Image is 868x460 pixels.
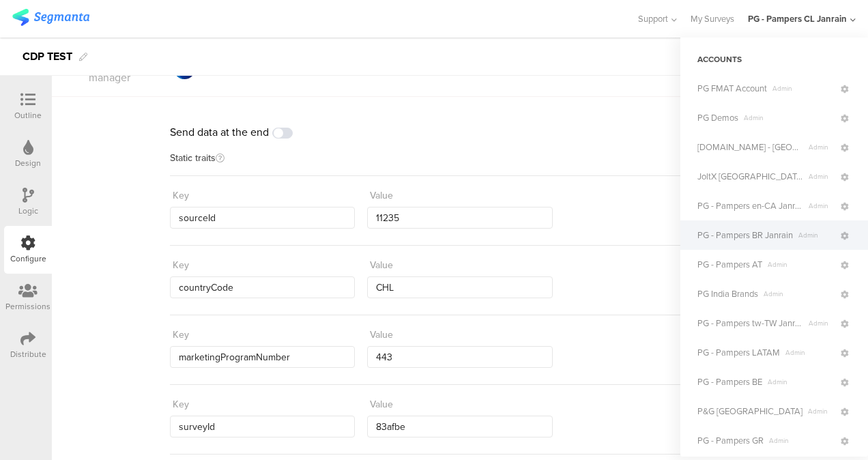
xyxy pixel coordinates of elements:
span: PG - Pampers BE [697,375,762,388]
span: Admin [802,406,839,416]
span: Admin [793,230,839,240]
div: Value [370,188,393,203]
div: Key [173,397,189,412]
input: Enter value... [367,276,552,298]
span: Admin [803,201,839,211]
span: PG - Pampers en-CA Janrain [697,199,803,212]
div: Value [370,328,393,342]
span: PG - Pampers AT [697,258,762,271]
div: Design [15,157,41,169]
span: Admin [762,377,839,387]
span: PG - Pampers GR [697,434,764,447]
input: Enter value... [367,346,552,368]
span: PG - Pampers BR Janrain [697,229,793,242]
input: Enter key... [170,207,355,229]
span: JoltX Greece [697,170,803,183]
div: Key [173,188,189,203]
span: Admin [803,142,839,152]
div: Configure [10,253,46,265]
span: PG FMAT Account [697,82,767,95]
input: Enter value... [367,207,552,229]
span: PG - Pampers LATAM [697,346,780,359]
div: Permissions [5,300,50,313]
img: segmanta logo [12,9,89,26]
span: Admin [764,435,839,446]
span: Admin [767,83,839,94]
span: Admin [762,259,839,270]
span: PG India Brands [697,287,758,300]
div: Key [173,328,189,342]
div: Logic [18,205,38,217]
input: Enter key... [170,346,355,368]
div: ACCOUNTS [680,48,868,71]
input: Enter key... [170,416,355,437]
div: Static traits [170,154,750,176]
input: Enter value... [367,416,552,437]
div: Value [370,258,393,272]
div: Distribute [10,348,46,360]
div: CDP TEST [23,46,72,68]
span: Admin [780,347,839,358]
div: PG - Pampers CL Janrain [748,12,847,25]
span: Admin [758,289,839,299]
div: Outline [14,109,42,121]
span: PG - Pampers tw-TW Janrain [697,317,803,330]
div: Send data at the end [170,124,750,140]
div: Value [370,397,393,412]
div: Key [173,258,189,272]
span: Admin [803,318,839,328]
span: PG Demos [697,111,738,124]
span: Youtil.ro - Romania [697,141,803,154]
span: Support [638,12,668,25]
input: Enter key... [170,276,355,298]
span: Admin [738,113,839,123]
span: Admin [803,171,839,182]
span: P&G Peru [697,405,802,418]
